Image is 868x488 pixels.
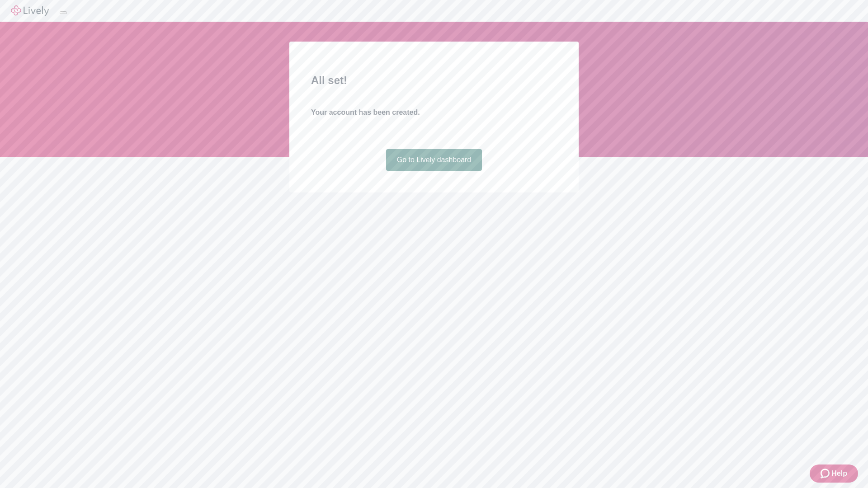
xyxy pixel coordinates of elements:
[831,468,847,479] span: Help
[60,11,67,14] button: Log out
[810,465,858,483] button: Zendesk support iconHelp
[386,149,482,171] a: Go to Lively dashboard
[311,72,557,89] h2: All set!
[311,107,557,118] h4: Your account has been created.
[821,468,831,479] svg: Zendesk support icon
[11,5,49,16] img: Lively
